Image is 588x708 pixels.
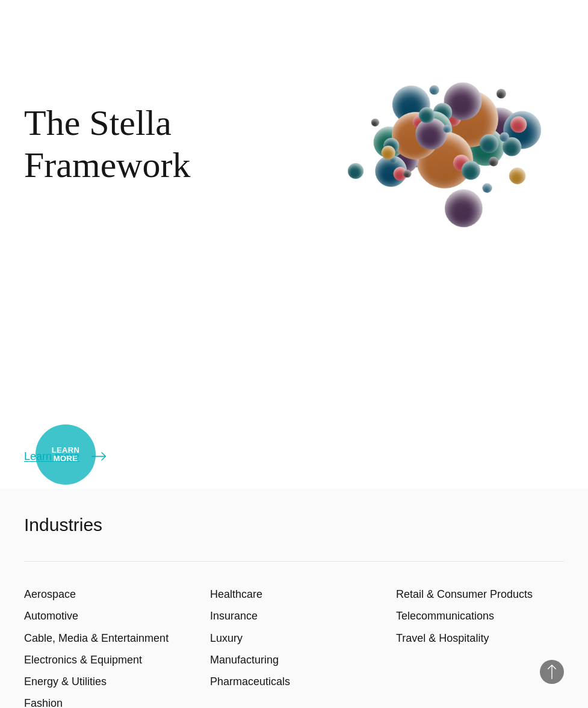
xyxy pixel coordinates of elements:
[24,610,78,622] a: Automotive
[333,29,564,272] img: D-ABout-Stella-Framework-620x650-1.png
[24,513,102,537] h2: Industries
[396,610,494,622] a: Telecommunications
[210,632,243,644] a: Luxury
[210,588,262,600] a: Healthcare
[210,610,258,622] a: Insurance
[24,448,106,465] a: Learn more
[24,588,76,600] a: Aerospace
[24,632,169,644] a: Cable, Media & Entertainment
[24,102,305,187] h2: The Stella Framework
[396,588,533,600] a: Retail & Consumer Products
[24,675,107,688] a: Energy & Utilities
[210,675,290,688] a: Pharmaceuticals
[24,654,142,666] a: Electronics & Equipment
[396,632,489,644] a: Travel & Hospitality
[540,660,564,684] button: Back to Top
[210,654,279,666] a: Manufacturing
